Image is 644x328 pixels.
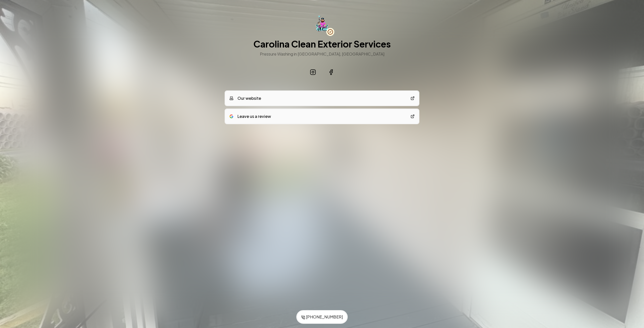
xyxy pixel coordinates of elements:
[253,39,391,49] h1: Carolina Clean Exterior Services
[313,14,332,33] img: Carolina Clean Exterior Services
[229,113,271,119] div: Leave us a review
[225,91,419,105] a: Our website
[229,95,261,101] div: Our website
[229,114,233,118] img: google logo
[260,51,384,57] h3: Pressure Washing in [GEOGRAPHIC_DATA], [GEOGRAPHIC_DATA]
[225,109,419,123] a: google logoLeave us a review
[297,311,347,323] a: [PHONE_NUMBER]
